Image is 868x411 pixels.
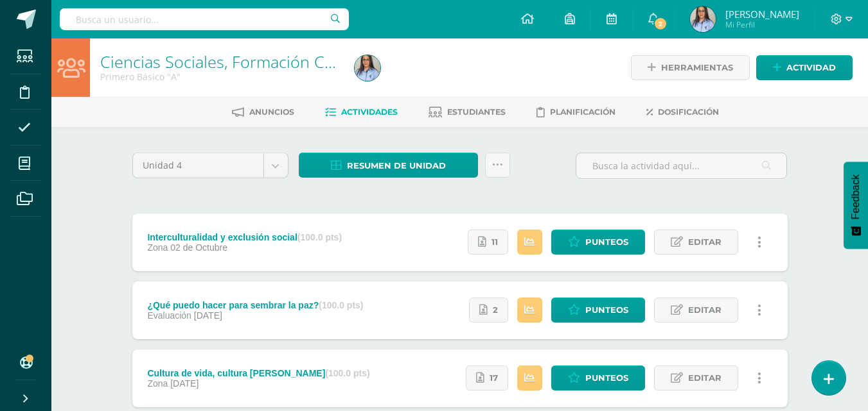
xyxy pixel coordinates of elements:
[585,230,628,254] span: Punteos
[646,102,719,122] a: Dosificación
[585,366,628,390] span: Punteos
[147,232,342,242] div: Interculturalidad y exclusión social
[147,242,168,253] span: Zona
[147,310,191,321] span: Evaluación
[299,153,478,178] a: Resumen de unidad
[147,300,363,310] div: ¿Qué puedo hacer para sembrar la paz?
[147,378,168,389] span: Zona
[297,232,342,242] strong: (100.0 pts)
[100,71,339,83] div: Primero Básico 'A'
[100,51,530,72] a: Ciencias Sociales, Formación Ciudadana e Interculturalidad
[786,56,836,80] span: Actividad
[170,378,199,389] span: [DATE]
[341,107,398,117] span: Actividades
[492,230,498,254] span: 11
[850,174,862,219] span: Feedback
[347,154,446,178] span: Resumen de unidad
[490,366,498,390] span: 17
[756,55,853,80] a: Actividad
[551,365,645,390] a: Punteos
[576,153,786,178] input: Busca la actividad aquí...
[194,310,222,321] span: [DATE]
[232,102,294,122] a: Anuncios
[447,107,506,117] span: Estudiantes
[550,107,616,117] span: Planificación
[551,230,645,255] a: Punteos
[319,300,363,310] strong: (100.0 pts)
[325,102,398,122] a: Actividades
[429,102,506,122] a: Estudiantes
[585,298,628,322] span: Punteos
[170,242,227,253] span: 02 de Octubre
[725,8,799,21] span: [PERSON_NAME]
[653,17,668,31] span: 2
[688,298,722,322] span: Editar
[147,368,369,378] div: Cultura de vida, cultura [PERSON_NAME]
[100,53,339,71] h1: Ciencias Sociales, Formación Ciudadana e Interculturalidad
[493,298,498,322] span: 2
[551,298,645,323] a: Punteos
[355,55,380,81] img: 70b1105214193c847cd35a8087b967c7.png
[60,8,349,30] input: Busca un usuario...
[143,153,254,178] span: Unidad 4
[466,365,508,390] a: 17
[690,6,716,32] img: 70b1105214193c847cd35a8087b967c7.png
[688,230,722,254] span: Editar
[249,107,294,117] span: Anuncios
[631,55,750,80] a: Herramientas
[661,56,733,80] span: Herramientas
[468,230,508,255] a: 11
[469,298,508,323] a: 2
[325,368,369,378] strong: (100.0 pts)
[133,153,288,178] a: Unidad 4
[658,107,719,117] span: Dosificación
[536,102,616,122] a: Planificación
[725,19,799,30] span: Mi Perfil
[688,366,722,390] span: Editar
[844,162,868,249] button: Feedback - Mostrar encuesta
